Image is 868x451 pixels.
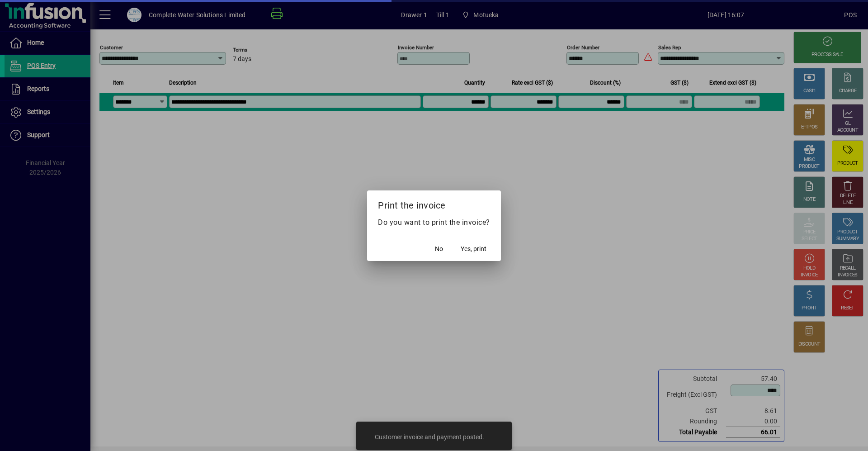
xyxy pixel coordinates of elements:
[461,244,486,254] span: Yes, print
[457,241,490,257] button: Yes, print
[378,217,490,228] p: Do you want to print the invoice?
[425,241,453,257] button: No
[367,190,501,217] h2: Print the invoice
[435,244,443,254] span: No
